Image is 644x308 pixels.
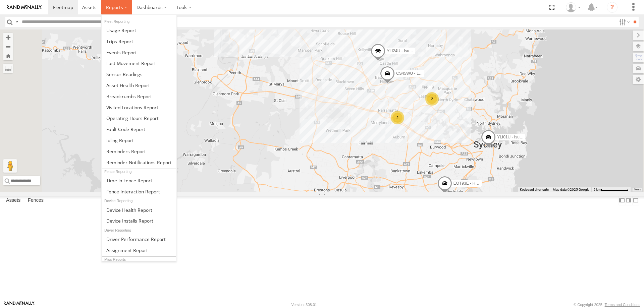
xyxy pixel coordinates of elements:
a: Trips Report [102,36,176,47]
label: Hide Summary Table [632,196,639,205]
a: Last Movement Report [102,58,176,69]
i: ? [607,2,618,13]
span: CS45WU - LDV [396,71,424,75]
a: Visit our Website [4,301,35,308]
label: Search Filter Options [616,17,631,27]
button: Map Scale: 5 km per 79 pixels [591,187,631,192]
a: Asset Health Report [102,80,176,91]
button: Zoom Home [3,51,13,60]
span: YLI24U - Isuzu D-MAX [387,49,427,53]
button: Keyboard shortcuts [520,187,549,192]
a: Usage Report [102,25,176,36]
button: Zoom in [3,33,13,42]
span: YLI01U - Isuzu DMAX [497,135,536,139]
a: Driver Performance Report [102,234,176,245]
a: Reminders Report [102,146,176,157]
a: Service Reminder Notifications Report [102,157,176,168]
a: Terms and Conditions [605,303,640,307]
label: Measure [3,64,13,73]
label: Map Settings [633,75,644,84]
a: Full Events Report [102,47,176,58]
label: Dock Summary Table to the Right [625,196,632,205]
span: EOT93E - HiAce [453,181,483,186]
button: Zoom out [3,42,13,51]
label: Fences [24,196,47,205]
a: Time in Fences Report [102,175,176,186]
a: Idling Report [102,135,176,146]
img: rand-logo.svg [7,5,42,10]
a: Assignment Report [102,245,176,256]
div: Tom Tozer [563,2,583,12]
a: Terms (opens in new tab) [634,188,641,191]
div: 2 [391,111,404,124]
div: 2 [425,92,439,106]
a: Device Installs Report [102,215,176,226]
span: Map data ©2025 Google [553,188,589,191]
div: © Copyright 2025 - [574,303,640,307]
a: Device Health Report [102,204,176,215]
label: Assets [3,196,24,205]
a: Sensor Readings [102,69,176,80]
span: 5 km [593,188,601,191]
label: Search Query [14,17,19,27]
a: Breadcrumbs Report [102,91,176,102]
button: Drag Pegman onto the map to open Street View [3,159,17,173]
a: Asset Operating Hours Report [102,113,176,124]
a: Visited Locations Report [102,102,176,113]
a: Fence Interaction Report [102,186,176,197]
label: Dock Summary Table to the Left [619,196,625,205]
div: Version: 308.01 [291,303,317,307]
a: Fault Code Report [102,124,176,135]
